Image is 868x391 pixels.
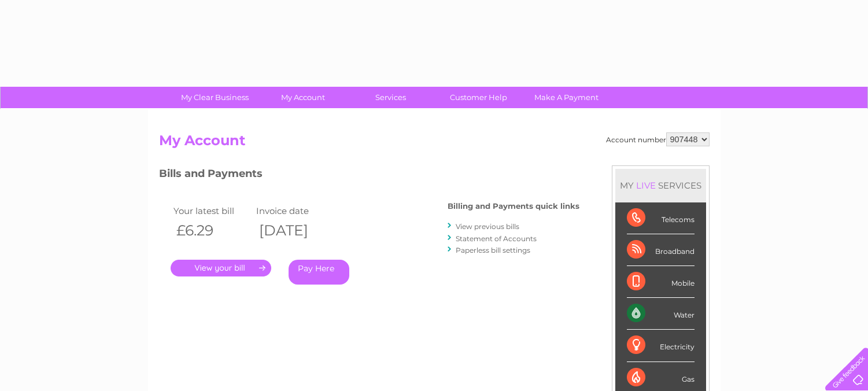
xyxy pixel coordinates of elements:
[343,87,438,108] a: Services
[255,87,350,108] a: My Account
[431,87,526,108] a: Customer Help
[171,260,271,276] a: .
[519,87,614,108] a: Make A Payment
[171,219,254,242] th: £6.29
[627,298,695,330] div: Water
[167,87,263,108] a: My Clear Business
[253,203,337,219] td: Invoice date
[615,169,706,202] div: MY SERVICES
[627,330,695,362] div: Electricity
[289,260,349,285] a: Pay Here
[627,234,695,266] div: Broadband
[627,202,695,234] div: Telecoms
[634,180,658,191] div: LIVE
[627,266,695,298] div: Mobile
[456,234,537,243] a: Statement of Accounts
[159,132,710,154] h2: My Account
[456,246,530,254] a: Paperless bill settings
[448,202,579,211] h4: Billing and Payments quick links
[456,222,519,231] a: View previous bills
[253,219,337,242] th: [DATE]
[606,132,710,146] div: Account number
[159,165,579,186] h3: Bills and Payments
[171,203,254,219] td: Your latest bill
